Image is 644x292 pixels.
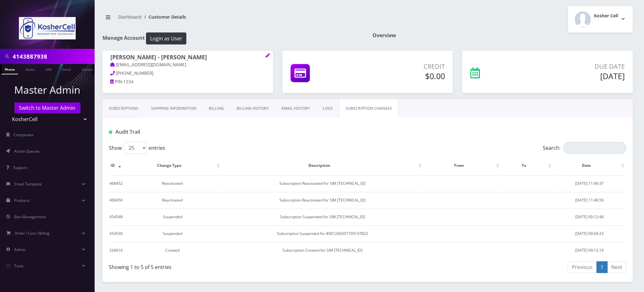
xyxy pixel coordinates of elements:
[14,263,24,269] span: Tools
[15,102,80,113] a: Switch to Master Admin
[553,156,626,175] th: Date: activate to sort column ascending
[123,175,221,191] td: Reactivated
[568,261,597,273] a: Previous
[359,71,445,81] h5: $0.00
[222,192,423,208] td: Subscription Reactivated for SIM [TECHNICAL_ID]
[230,99,275,118] a: Billing History
[146,32,186,44] button: Login as User
[110,62,186,68] a: [EMAIL_ADDRESS][DOMAIN_NAME]
[222,209,423,225] td: Subscription Suspended for SIM [TECHNICAL_ID]
[359,62,445,71] p: Credit
[109,175,123,191] td: 468452
[339,99,399,118] a: SUBSCRIPTION CHANGES
[43,64,55,74] a: SIM
[123,242,221,258] td: Created
[525,71,625,81] h5: [DATE]
[110,54,265,61] h1: [PERSON_NAME] - [PERSON_NAME]
[525,62,625,71] p: Due Date
[109,242,123,258] td: 226616
[22,64,38,74] a: Name
[116,70,154,76] span: [PHONE_NUMBER]
[501,156,553,175] th: To: activate to sort column ascending
[316,99,339,118] a: LOGS
[202,99,230,118] a: Billing
[102,32,363,44] h1: Manage Account
[123,225,221,242] td: Suspended
[275,99,316,118] a: EMAIL HISTORY
[14,214,46,219] span: Ban Management
[14,198,30,203] span: Products
[19,17,76,39] img: KosherCell
[102,10,363,28] nav: breadcrumb
[109,129,275,135] h1: Audit Trail
[118,14,142,20] a: Dashboard
[13,50,93,62] input: Search in Company
[14,247,26,252] span: Admin
[222,156,423,175] th: Description: activate to sort column ascending
[109,225,123,242] td: 454539
[142,14,186,20] li: Customer Details
[553,175,626,191] td: [DATE] 11:49:37
[424,156,501,175] th: From: activate to sort column ascending
[14,149,40,154] span: Action Queues
[553,242,626,258] td: [DATE] 09:12:19
[553,209,626,225] td: [DATE] 00:12:48
[59,64,74,74] a: Email
[145,34,186,41] a: Login as User
[123,156,221,175] th: Change Type: activate to sort column ascending
[553,225,626,242] td: [DATE] 00:09:23
[123,79,133,85] span: 1234
[594,13,618,19] h2: Kosher Cell
[102,99,145,118] a: Subscriptions
[15,231,50,236] span: Order / Cart / Billing
[123,192,221,208] td: Reactivated
[123,142,147,154] select: Showentries
[563,142,627,154] input: Search:
[110,79,123,85] a: PIN:
[109,209,123,225] td: 454548
[123,209,221,225] td: Suspended
[222,175,423,191] td: Subscription Reactivated for SIM [TECHNICAL_ID]
[14,181,42,187] span: Email Template
[222,242,423,258] td: Subscription Created for SIM [TECHNICAL_ID]
[145,99,202,118] a: Shipping Information
[553,192,626,208] td: [DATE] 11:46:59
[222,225,423,242] td: Subscription Suspended for 8901240357109147822
[109,131,112,134] img: Audit Trail
[13,165,27,170] span: Support
[597,261,608,273] a: 1
[2,64,18,74] a: Phone
[568,6,633,32] button: Kosher Cell
[607,261,627,273] a: Next
[14,132,34,137] span: Companies
[372,32,633,38] h1: Overview
[109,192,123,208] td: 468450
[109,261,363,271] div: Showing 1 to 5 of 5 entries
[109,142,165,154] label: Show entries
[109,156,123,175] th: ID: activate to sort column ascending
[543,142,627,154] label: Search:
[79,64,100,74] a: Company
